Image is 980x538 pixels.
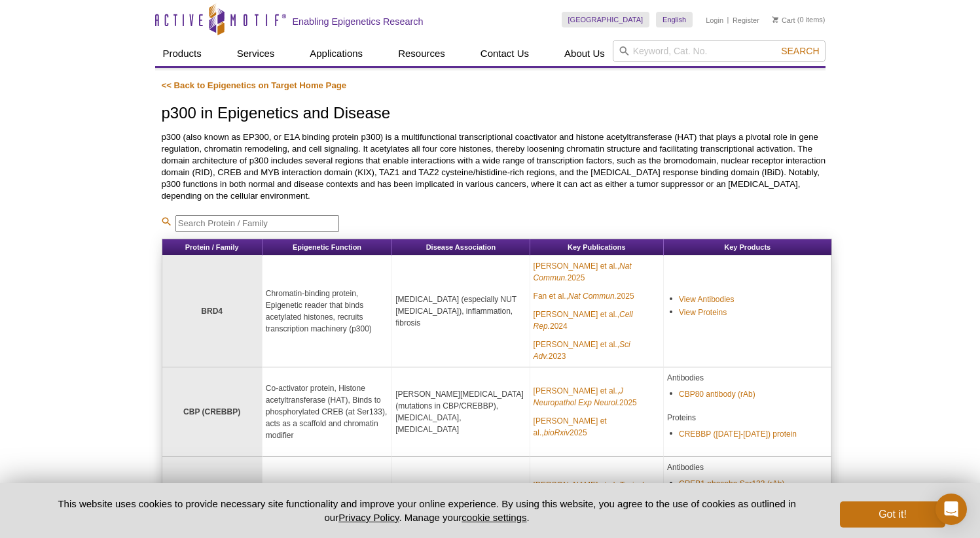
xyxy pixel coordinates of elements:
input: Search Protein / Family [175,215,339,232]
a: CREBBP ([DATE]-[DATE]) protein [679,428,797,440]
li: (0 items) [772,12,826,27]
th: Key Products [664,239,831,256]
a: Cart [772,16,795,25]
a: Applications [302,41,371,66]
th: Epigenetic Function [263,239,392,256]
th: Disease Association [392,239,530,256]
a: View Antibodies [679,294,735,305]
a: [PERSON_NAME] et al.,Toxicol Lett.2024 [534,479,660,503]
a: CBP80 antibody (rAb) [679,388,755,400]
a: Services [229,41,283,66]
a: [PERSON_NAME] et al.,J Neuropathol Exp Neurol.2025 [534,385,660,409]
em: Sci Adv. [534,340,630,361]
a: Fan et al.,Nat Commun.2025 [534,290,634,302]
li: | [727,12,729,27]
p: Antibodies [667,462,827,473]
div: Open Intercom Messenger [935,494,967,525]
p: Antibodies [667,372,827,384]
input: Keyword, Cat. No. [613,40,826,62]
td: Chromatin-binding protein, Epigenetic reader that binds acetylated histones, recruits transcripti... [263,256,392,367]
p: p300 (also known as EP300, or E1A binding protein p300) is a multifunctional transcriptional coac... [162,131,832,202]
a: Register [733,16,759,25]
a: << Back to Epigenetics on Target Home Page [162,80,347,90]
button: cookie settings [462,512,526,523]
p: Proteins [667,412,827,424]
span: Search [781,46,819,56]
em: Nat Commun. [534,261,632,282]
a: Privacy Policy [338,512,399,523]
h1: p300 in Epigenetics and Disease [162,105,832,124]
a: Login [706,16,723,25]
em: bioRxiv [544,428,570,437]
strong: BRD4 [201,307,223,316]
td: [PERSON_NAME][MEDICAL_DATA] (mutations in CBP/CREBBP), [MEDICAL_DATA], [MEDICAL_DATA] [392,367,530,457]
button: Search [777,45,823,57]
a: CREB1 phospho Ser133 (rAb) [679,478,784,490]
a: [PERSON_NAME] et al.,Cell Rep.2024 [534,309,660,332]
em: Toxicol Lett. [534,480,644,501]
a: [PERSON_NAME] et al.,Nat Commun.2025 [534,260,660,284]
a: Contact Us [473,41,537,66]
a: About Us [556,41,613,66]
h2: Enabling Epigenetics Research [293,16,424,27]
td: Co-activator protein, Histone acetyltransferase (HAT), Binds to phosphorylated CREB (at Ser133), ... [263,367,392,457]
th: Key Publications [530,239,664,256]
a: [GEOGRAPHIC_DATA] [562,12,650,27]
a: [PERSON_NAME] et al.,bioRxiv2025 [534,415,660,439]
a: [PERSON_NAME] et al.,Sci Adv.2023 [534,339,660,362]
em: J Neuropathol Exp Neurol. [534,386,623,407]
a: View Proteins [679,307,727,318]
p: This website uses cookies to provide necessary site functionality and improve your online experie... [35,497,819,524]
a: Products [155,41,209,66]
th: Protein / Family [162,239,263,256]
img: Your Cart [772,16,778,23]
td: [MEDICAL_DATA] (especially NUT [MEDICAL_DATA]), inflammation, fibrosis [392,256,530,367]
strong: CBP (CREBBP) [183,407,240,416]
a: Resources [390,41,453,66]
em: Cell Rep. [534,310,633,331]
a: English [656,12,693,27]
button: Got it! [840,501,945,528]
em: Nat Commun. [568,292,617,301]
